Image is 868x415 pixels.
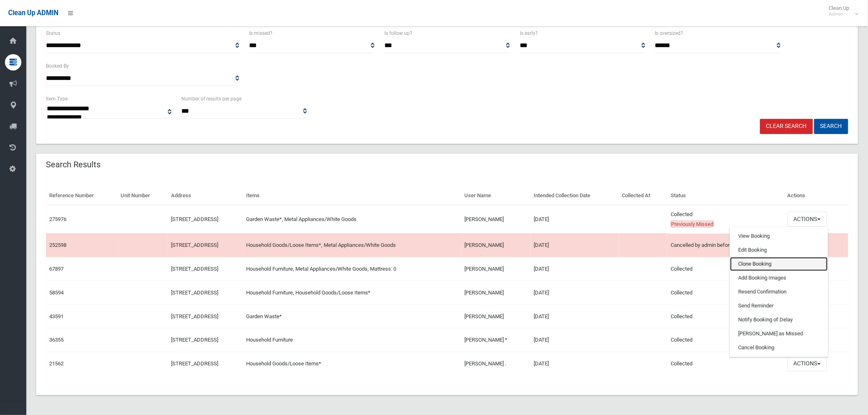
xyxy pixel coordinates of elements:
[531,328,619,352] td: [DATE]
[171,216,218,222] a: [STREET_ADDRESS]
[667,305,784,328] td: Collected
[531,205,619,234] td: [DATE]
[461,305,531,328] td: [PERSON_NAME]
[730,313,828,327] a: Notify Booking of Delay
[168,187,243,205] th: Address
[461,281,531,305] td: [PERSON_NAME]
[36,157,110,173] header: Search Results
[531,281,619,305] td: [DATE]
[461,205,531,234] td: [PERSON_NAME]
[531,352,619,375] td: [DATE]
[461,233,531,257] td: [PERSON_NAME]
[730,243,828,257] a: Edit Booking
[784,187,848,205] th: Actions
[730,229,828,243] a: View Booking
[384,29,412,38] label: Is follow up?
[667,205,784,234] td: Collected
[829,11,850,17] small: Admin
[171,290,218,296] a: [STREET_ADDRESS]
[730,341,828,355] a: Cancel Booking
[531,233,619,257] td: [DATE]
[814,119,848,134] button: Search
[730,285,828,299] a: Resend Confirmation
[171,337,218,343] a: [STREET_ADDRESS]
[531,305,619,328] td: [DATE]
[461,257,531,281] td: [PERSON_NAME]
[619,187,668,205] th: Collected At
[667,281,784,305] td: Collected
[788,212,827,227] button: Actions
[730,299,828,313] a: Send Reminder
[730,327,828,341] a: [PERSON_NAME] as Missed
[49,266,64,272] a: 67897
[730,271,828,285] a: Add Booking Images
[825,5,858,17] span: Clean Up
[461,352,531,375] td: [PERSON_NAME] .
[49,313,64,319] a: 43591
[171,242,218,248] a: [STREET_ADDRESS]
[8,9,58,17] span: Clean Up ADMIN
[461,328,531,352] td: [PERSON_NAME] *
[243,233,461,257] td: Household Goods/Loose Items*, Metal Appliances/White Goods
[46,187,117,205] th: Reference Number
[760,119,813,134] a: Clear Search
[117,187,168,205] th: Unit Number
[461,187,531,205] th: User Name
[243,352,461,375] td: Household Goods/Loose Items*
[249,29,272,38] label: Is missed?
[49,360,64,367] a: 21562
[243,187,461,205] th: Items
[46,62,69,71] label: Booked By
[667,352,784,375] td: Collected
[531,187,619,205] th: Intended Collection Date
[788,356,827,372] button: Actions
[667,187,784,205] th: Status
[181,94,242,103] label: Number of results per page
[655,29,683,38] label: Is oversized?
[520,29,538,38] label: Is early?
[49,290,64,296] a: 58594
[49,216,66,222] a: 275976
[667,328,784,352] td: Collected
[730,257,828,271] a: Clone Booking
[171,266,218,272] a: [STREET_ADDRESS]
[171,313,218,319] a: [STREET_ADDRESS]
[243,305,461,328] td: Garden Waste*
[46,29,60,38] label: Status
[49,337,64,343] a: 36355
[667,233,784,257] td: Cancelled by admin before cutoff
[49,242,66,248] a: 252598
[46,94,68,103] label: Item Type
[243,281,461,305] td: Household Furniture, Household Goods/Loose Items*
[531,257,619,281] td: [DATE]
[671,221,714,228] span: Previously Missed
[667,257,784,281] td: Collected
[171,360,218,367] a: [STREET_ADDRESS]
[243,205,461,234] td: Garden Waste*, Metal Appliances/White Goods
[243,257,461,281] td: Household Furniture, Metal Appliances/White Goods, Mattress: 0
[243,328,461,352] td: Household Furniture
